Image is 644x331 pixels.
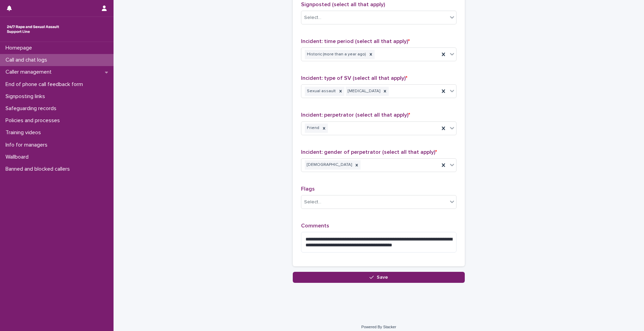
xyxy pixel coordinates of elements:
[3,154,34,160] p: Wallboard
[361,325,396,329] a: Powered By Stacker
[301,2,385,7] span: Signposted (select all that apply)
[301,112,410,118] span: Incident: perpetrator (select all that apply)
[3,81,88,88] p: End of phone call feedback form
[305,160,353,170] div: [DEMOGRAPHIC_DATA]
[3,117,65,124] p: Policies and processes
[301,149,437,155] span: Incident: gender of perpetrator (select all that apply)
[3,93,51,100] p: Signposting links
[3,105,62,112] p: Safeguarding records
[293,272,465,283] button: Save
[3,69,57,75] p: Caller management
[301,39,410,44] span: Incident: time period (select all that apply)
[3,142,53,148] p: Info for managers
[301,186,315,192] span: Flags
[305,50,367,59] div: Historic (more than a year ago)
[346,87,381,96] div: [MEDICAL_DATA]
[305,124,320,133] div: Friend
[301,223,329,228] span: Comments
[305,87,337,96] div: Sexual assault
[3,129,46,136] p: Training videos
[6,22,61,36] img: rhQMoQhaT3yELyF149Cw
[301,75,407,81] span: Incident: type of SV (select all that apply)
[304,199,321,206] div: Select...
[377,275,388,280] span: Save
[3,166,75,172] p: Banned and blocked callers
[3,57,53,63] p: Call and chat logs
[3,45,37,51] p: Homepage
[304,14,321,21] div: Select...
